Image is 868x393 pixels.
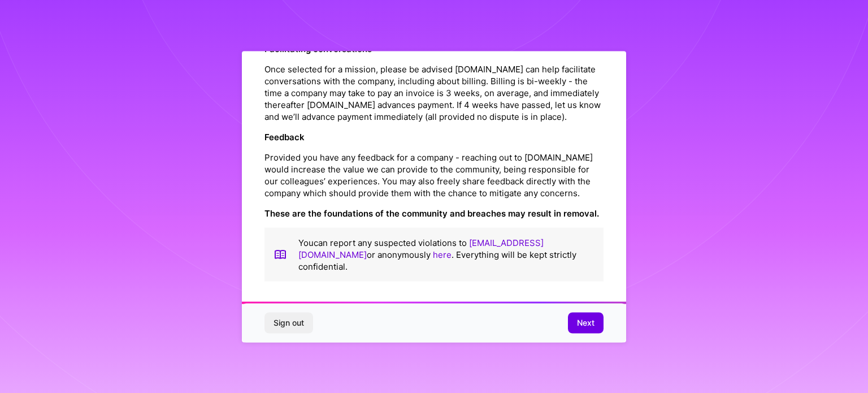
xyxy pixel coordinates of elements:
button: Next [568,313,604,333]
p: Once selected for a mission, please be advised [DOMAIN_NAME] can help facilitate conversations wi... [264,63,604,122]
p: You can report any suspected violations to or anonymously . Everything will be kept strictly conf... [298,236,594,272]
a: [EMAIL_ADDRESS][DOMAIN_NAME] [298,237,544,260]
a: here [433,249,452,260]
p: Provided you have any feedback for a company - reaching out to [DOMAIN_NAME] would increase the v... [264,151,604,198]
button: Sign out [264,313,313,333]
img: book icon [274,236,287,272]
span: Sign out [274,317,304,329]
strong: These are the foundations of the community and breaches may result in removal. [264,208,599,218]
strong: Feedback [264,131,305,142]
span: Next [577,317,594,329]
